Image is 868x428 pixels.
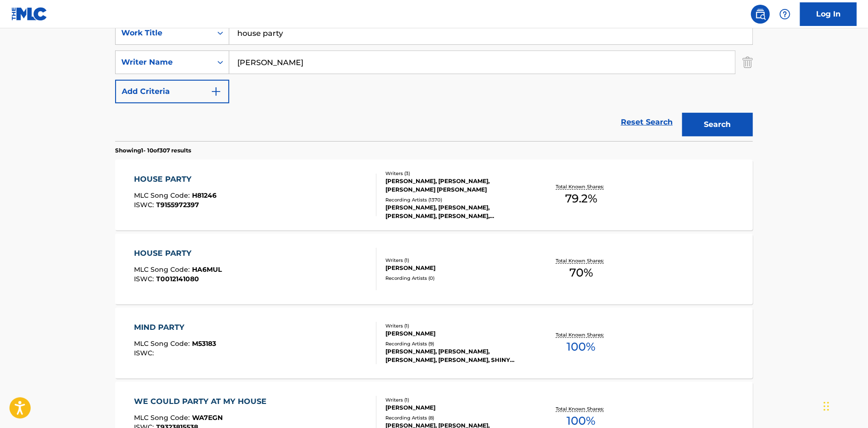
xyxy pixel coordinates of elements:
[134,248,222,259] div: HOUSE PARTY
[115,234,753,304] a: HOUSE PARTYMLC Song Code:HA6MULISWC:T0012141080Writers (1)[PERSON_NAME]Recording Artists (0)Total...
[385,403,528,412] div: [PERSON_NAME]
[800,2,857,26] a: Log In
[556,405,606,412] p: Total Known Shares:
[115,146,191,155] p: Showing 1 - 10 of 307 results
[385,340,528,347] div: Recording Artists ( 9 )
[134,339,192,348] span: MLC Song Code :
[385,322,528,329] div: Writers ( 1 )
[11,7,48,21] img: MLC Logo
[743,50,753,74] img: Delete Criterion
[115,159,753,230] a: HOUSE PARTYMLC Song Code:H81246ISWC:T9155972397Writers (3)[PERSON_NAME], [PERSON_NAME], [PERSON_N...
[751,5,770,24] a: Public Search
[385,414,528,421] div: Recording Artists ( 8 )
[567,338,595,355] span: 100 %
[682,113,753,136] button: Search
[134,396,272,407] div: WE COULD PARTY AT MY HOUSE
[134,174,217,185] div: HOUSE PARTY
[192,339,217,348] span: M53183
[134,349,157,357] span: ISWC :
[824,392,829,420] div: Drag
[616,112,677,133] a: Reset Search
[121,27,206,39] div: Work Title
[385,347,528,364] div: [PERSON_NAME], [PERSON_NAME], [PERSON_NAME], [PERSON_NAME], SHINY GNOMES
[192,413,223,422] span: WA7EGN
[115,308,753,378] a: MIND PARTYMLC Song Code:M53183ISWC:Writers (1)[PERSON_NAME]Recording Artists (9)[PERSON_NAME], [P...
[385,177,528,194] div: [PERSON_NAME], [PERSON_NAME], [PERSON_NAME] [PERSON_NAME]
[134,275,157,283] span: ISWC :
[134,265,192,274] span: MLC Song Code :
[556,331,606,338] p: Total Known Shares:
[385,275,528,282] div: Recording Artists ( 0 )
[565,190,597,207] span: 79.2 %
[134,322,217,333] div: MIND PARTY
[192,191,217,200] span: H81246
[210,86,222,97] img: 9d2ae6d4665cec9f34b9.svg
[385,264,528,272] div: [PERSON_NAME]
[556,257,606,264] p: Total Known Shares:
[821,383,868,428] iframe: Chat Widget
[157,275,200,283] span: T0012141080
[157,201,200,209] span: T9155972397
[121,57,206,68] div: Writer Name
[385,203,528,220] div: [PERSON_NAME], [PERSON_NAME], [PERSON_NAME], [PERSON_NAME], [PERSON_NAME], [PERSON_NAME], [PERSON...
[115,21,753,141] form: Search Form
[385,196,528,203] div: Recording Artists ( 1370 )
[134,191,192,200] span: MLC Song Code :
[385,329,528,338] div: [PERSON_NAME]
[115,80,229,103] button: Add Criteria
[776,5,794,24] div: Help
[556,183,606,190] p: Total Known Shares:
[134,201,157,209] span: ISWC :
[385,257,528,264] div: Writers ( 1 )
[755,8,766,20] img: search
[779,8,791,20] img: help
[192,265,222,274] span: HA6MUL
[569,264,593,281] span: 70 %
[385,396,528,403] div: Writers ( 1 )
[134,413,192,422] span: MLC Song Code :
[385,170,528,177] div: Writers ( 3 )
